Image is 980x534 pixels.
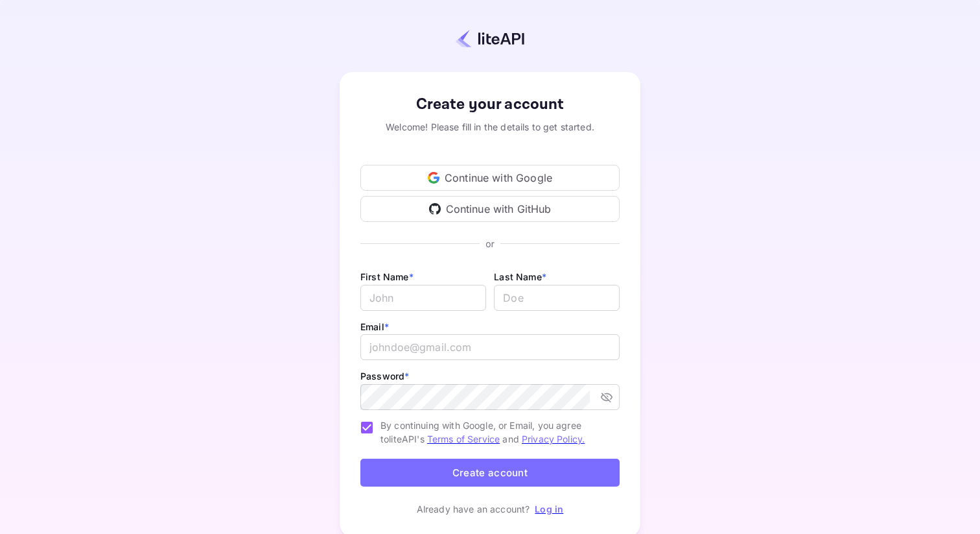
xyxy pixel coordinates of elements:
[360,370,409,382] label: Password
[360,120,620,134] div: Welcome! Please fill in the details to get started.
[360,93,620,116] div: Create your account
[494,271,546,282] label: Last Name
[522,433,585,444] a: Privacy Policy.
[380,419,609,446] span: By continuing with Google, or Email, you agree to liteAPI's and
[417,502,530,516] p: Already have an account?
[360,165,620,191] div: Continue with Google
[360,459,620,487] button: Create account
[360,285,486,311] input: John
[360,271,414,282] label: First Name
[456,29,524,48] img: liteapi
[595,385,618,409] button: toggle password visibility
[360,334,620,360] input: johndoe@gmail.com
[360,196,620,222] div: Continue with GitHub
[427,433,500,444] a: Terms of Service
[494,285,620,311] input: Doe
[535,504,563,515] a: Log in
[360,321,389,332] label: Email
